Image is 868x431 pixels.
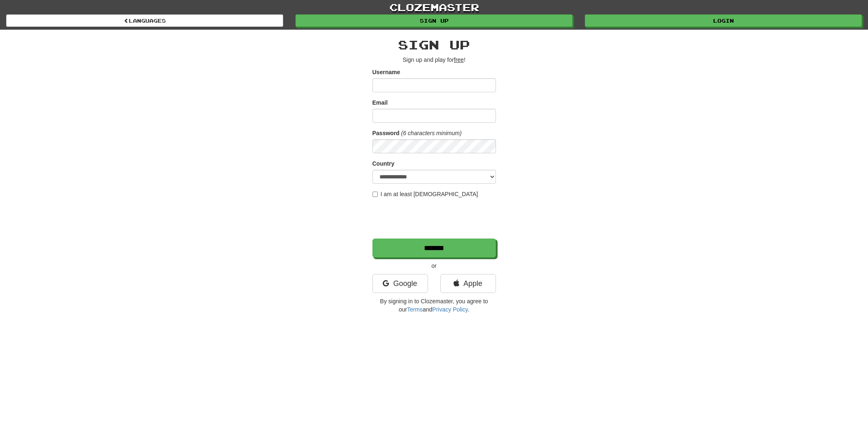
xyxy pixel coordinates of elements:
p: or [372,262,496,270]
a: Sign up [296,14,572,27]
label: Password [372,129,400,137]
a: Login [585,14,862,27]
a: Terms [407,306,423,313]
label: Username [372,68,400,76]
label: I am at least [DEMOGRAPHIC_DATA] [372,190,478,198]
u: free [454,56,464,63]
iframe: reCAPTCHA [372,202,498,234]
input: I am at least [DEMOGRAPHIC_DATA] [372,192,378,197]
a: Google [372,274,428,293]
em: (6 characters minimum) [401,130,462,136]
p: By signing in to Clozemaster, you agree to our and . [372,297,496,314]
label: Email [372,98,388,107]
h2: Sign up [372,38,496,52]
a: Languages [6,14,283,27]
label: Country [372,159,395,168]
a: Apple [440,274,496,293]
p: Sign up and play for ! [372,56,496,64]
a: Privacy Policy [432,306,468,313]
